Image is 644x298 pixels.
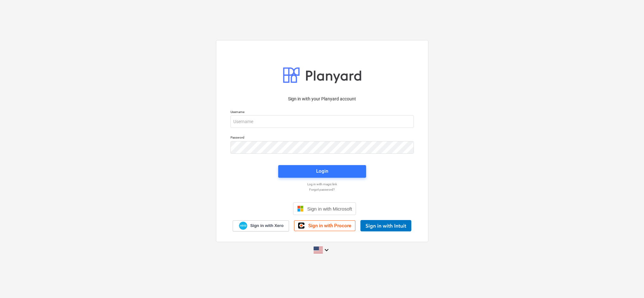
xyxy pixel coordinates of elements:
[250,223,283,229] span: Sign in with Xero
[230,96,414,102] p: Sign in with your Planyard account
[239,222,247,230] img: Xero logo
[294,220,355,231] a: Sign in with Procore
[307,206,352,212] span: Sign in with Microsoft
[308,223,351,229] span: Sign in with Procore
[323,246,330,254] i: keyboard_arrow_down
[230,115,414,128] input: Username
[230,135,414,141] p: Password
[230,110,414,115] p: Username
[227,182,417,186] a: Log in with magic link
[278,165,366,178] button: Login
[297,206,304,212] img: Microsoft logo
[316,167,328,175] div: Login
[227,188,417,192] a: Forgot password?
[233,220,289,231] a: Sign in with Xero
